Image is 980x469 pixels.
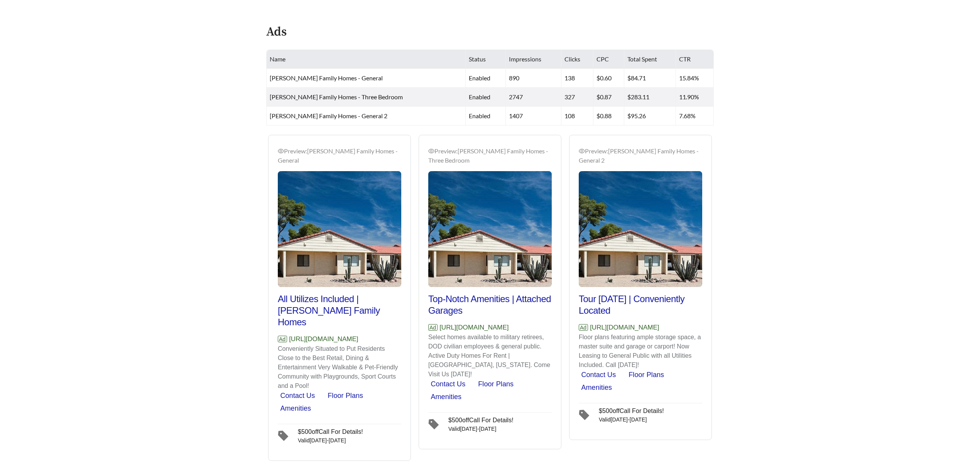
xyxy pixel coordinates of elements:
[561,107,593,126] td: 108
[448,417,514,423] div: $ 500 off Call For Details!
[278,334,401,344] p: [URL][DOMAIN_NAME]
[624,50,676,69] th: Total Spent
[431,393,461,401] a: Amenities
[676,88,714,107] td: 11.90%
[581,371,616,379] a: Contact Us
[469,93,490,100] span: enabled
[676,69,714,88] td: 15.84%
[593,69,624,88] td: $0.60
[579,403,702,426] a: $500offCall For Details!Valid[DATE]-[DATE]
[599,414,664,423] div: Valid [DATE] - [DATE]
[561,50,593,69] th: Clicks
[579,146,702,165] div: Preview: [PERSON_NAME] Family Homes - General 2
[278,293,401,328] h2: All Utilizes Included | [PERSON_NAME] Family Homes
[624,107,676,126] td: $95.26
[270,112,387,119] span: [PERSON_NAME] Family Homes - General 2
[278,146,401,165] div: Preview: [PERSON_NAME] Family Homes - General
[428,414,445,434] span: tag
[278,424,401,447] a: $500offCall For Details!Valid[DATE]-[DATE]
[579,293,702,316] h2: Tour [DATE] | Conveniently Located
[428,148,434,154] span: eye
[278,171,401,287] img: Preview_Luke Family Homes - General
[267,50,466,69] th: Name
[506,88,561,107] td: 2747
[478,380,514,388] a: Floor Plans
[561,88,593,107] td: 327
[629,371,664,379] a: Floor Plans
[270,93,403,100] span: [PERSON_NAME] Family Homes - Three Bedroom
[676,107,714,126] td: 7.68%
[466,50,506,69] th: Status
[298,435,363,444] div: Valid [DATE] - [DATE]
[280,392,315,399] a: Contact Us
[278,336,287,342] span: Ad
[428,324,438,331] span: Ad
[624,69,676,88] td: $84.71
[448,423,514,432] div: Valid [DATE] - [DATE]
[280,404,311,412] a: Amenities
[328,392,363,399] a: Floor Plans
[624,88,676,107] td: $283.11
[428,146,552,165] div: Preview: [PERSON_NAME] Family Homes - Three Bedroom
[506,50,561,69] th: Impressions
[561,69,593,88] td: 138
[431,380,465,388] a: Contact Us
[593,107,624,126] td: $0.88
[506,69,561,88] td: 890
[428,412,552,435] a: $500offCall For Details!Valid[DATE]-[DATE]
[278,344,401,391] p: Conveniently Situated to Put Residents Close to the Best Retail, Dining & Entertainment Very Walk...
[579,323,702,333] p: [URL][DOMAIN_NAME]
[579,333,702,370] p: Floor plans featuring ample storage space, a master suite and garage or carport! Now Leasing to G...
[596,55,609,63] span: CPC
[298,429,363,435] div: $ 500 off Call For Details!
[581,384,612,391] a: Amenities
[593,88,624,107] td: $0.87
[469,74,490,82] span: enabled
[428,171,552,287] img: Preview_Luke Family Homes - Three Bedroom
[428,293,552,316] h2: Top-Notch Amenities | Attached Garages
[579,148,585,154] span: eye
[270,74,383,82] span: [PERSON_NAME] Family Homes - General
[599,408,664,414] div: $ 500 off Call For Details!
[428,323,552,333] p: [URL][DOMAIN_NAME]
[506,107,561,126] td: 1407
[579,324,588,331] span: Ad
[579,405,596,425] span: tag
[428,333,552,379] p: Select homes available to military retirees, DOD civilian employees & general public. Active Duty...
[278,148,284,154] span: eye
[679,55,691,63] span: CTR
[278,426,295,446] span: tag
[266,25,287,39] h4: Ads
[469,112,490,119] span: enabled
[579,171,702,287] img: Preview_Luke Family Homes - General 2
